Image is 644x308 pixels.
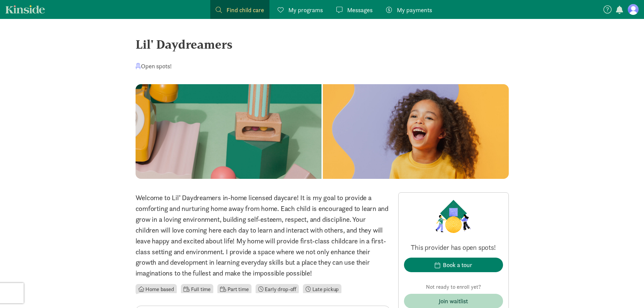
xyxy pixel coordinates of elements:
[136,35,509,53] div: Lil' Daydreamers
[303,284,341,295] li: Late pickup
[5,5,45,14] a: Kinside
[226,5,264,15] span: Find child care
[443,260,472,269] div: Book a tour
[136,62,172,71] div: Open spots!
[256,284,299,295] li: Early drop-off
[404,243,503,252] p: This provider has open spots!
[397,5,432,15] span: My payments
[347,5,373,15] span: Messages
[136,192,390,279] p: Welcome to Lil’ Daydreamers in-home licensed daycare! It is my goal to provide a comforting and n...
[439,297,468,306] div: Join waitlist
[217,284,251,295] li: Part time
[288,5,323,15] span: My programs
[181,284,213,295] li: Full time
[434,198,473,235] img: Provider logo
[136,284,177,295] li: Home based
[404,258,503,272] button: Book a tour
[404,283,503,291] p: Not ready to enroll yet?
